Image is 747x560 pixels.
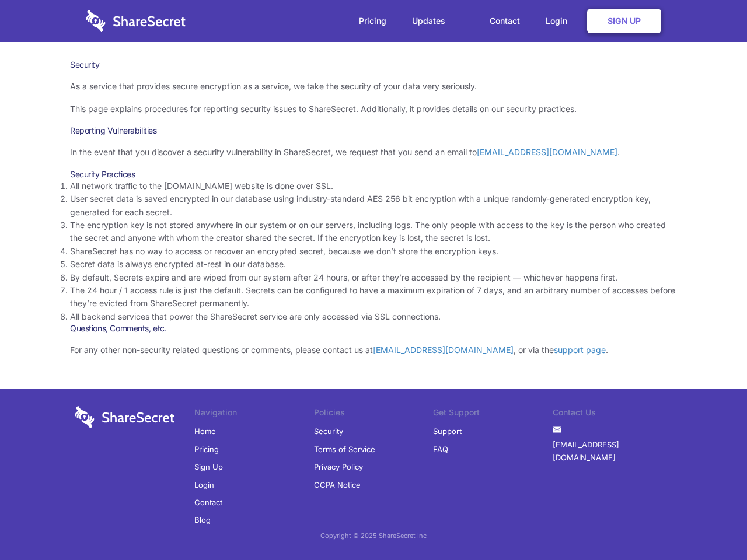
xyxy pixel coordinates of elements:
[477,147,617,157] a: [EMAIL_ADDRESS][DOMAIN_NAME]
[194,458,223,475] a: Sign Up
[433,422,462,440] a: Support
[70,192,677,219] li: User secret data is saved encrypted in our database using industry-standard AES 256 bit encryptio...
[433,440,448,458] a: FAQ
[194,440,219,458] a: Pricing
[70,80,677,93] p: As a service that provides secure encryption as a service, we take the security of your data very...
[70,169,677,180] h3: Security Practices
[534,3,585,39] a: Login
[587,9,661,33] a: Sign Up
[70,60,677,70] h1: Security
[478,3,532,39] a: Contact
[70,103,677,116] p: This page explains procedures for reporting security issues to ShareSecret. Additionally, it prov...
[70,284,677,310] li: The 24 hour / 1 access rule is just the default. Secrets can be configured to have a maximum expi...
[70,146,677,159] p: In the event that you discover a security vulnerability in ShareSecret, we request that you send ...
[70,258,677,271] li: Secret data is always encrypted at-rest in our database.
[314,476,361,494] a: CCPA Notice
[70,219,677,245] li: The encryption key is not stored anywhere in our system or on our servers, including logs. The on...
[553,406,672,422] li: Contact Us
[70,180,677,192] li: All network traffic to the [DOMAIN_NAME] website is done over SSL.
[194,511,211,528] a: Blog
[70,125,677,136] h3: Reporting Vulnerabilities
[347,3,398,39] a: Pricing
[194,476,214,494] a: Login
[553,436,672,467] a: [EMAIL_ADDRESS][DOMAIN_NAME]
[194,406,314,422] li: Navigation
[70,271,677,284] li: By default, Secrets expire and are wiped from our system after 24 hours, or after they’re accesse...
[314,440,375,458] a: Terms of Service
[554,345,606,355] a: support page
[70,310,677,323] li: All backend services that power the ShareSecret service are only accessed via SSL connections.
[194,422,216,440] a: Home
[373,345,514,355] a: [EMAIL_ADDRESS][DOMAIN_NAME]
[86,10,186,32] img: logo-wordmark-white-trans-d4663122ce5f474addd5e946df7df03e33cb6a1c49d2221995e7729f52c070b2.svg
[433,406,553,422] li: Get Support
[194,494,222,511] a: Contact
[70,323,677,334] h3: Questions, Comments, etc.
[70,344,677,356] p: For any other non-security related questions or comments, please contact us at , or via the .
[314,406,434,422] li: Policies
[314,422,343,440] a: Security
[314,458,363,475] a: Privacy Policy
[75,406,174,428] img: logo-wordmark-white-trans-d4663122ce5f474addd5e946df7df03e33cb6a1c49d2221995e7729f52c070b2.svg
[70,245,677,258] li: ShareSecret has no way to access or recover an encrypted secret, because we don’t store the encry...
